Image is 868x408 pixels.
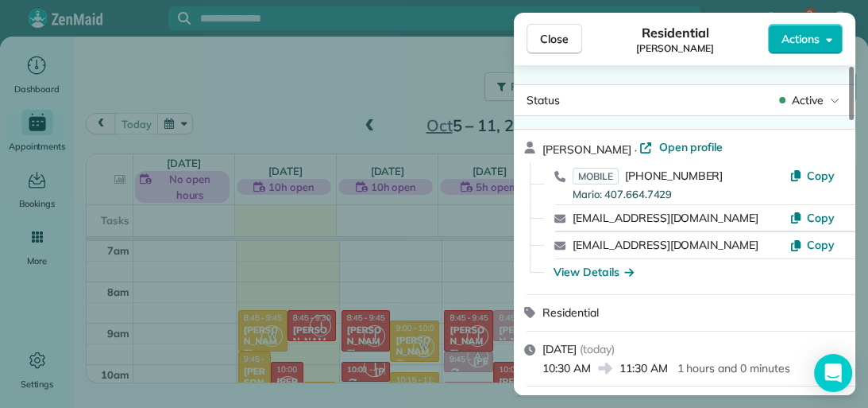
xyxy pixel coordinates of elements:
[573,211,758,225] a: [EMAIL_ADDRESS][DOMAIN_NAME]
[573,238,758,252] a: [EMAIL_ADDRESS][DOMAIN_NAME]
[636,42,714,55] span: [PERSON_NAME]
[573,168,619,185] span: MOBILE
[542,142,631,157] span: [PERSON_NAME]
[527,93,560,107] span: Status
[554,264,634,280] button: View Details
[789,210,835,226] button: Copy
[639,139,723,155] a: Open profile
[542,360,591,376] span: 10:30 AM
[542,342,577,356] span: [DATE]
[789,168,835,184] button: Copy
[619,360,668,376] span: 11:30 AM
[542,305,599,320] span: Residential
[573,187,789,203] div: Mario: 407.664.7429
[625,169,723,183] span: [PHONE_NUMBER]
[540,31,569,47] span: Close
[781,31,820,47] span: Actions
[642,23,709,42] span: Residential
[789,237,835,253] button: Copy
[814,354,852,392] div: Open Intercom Messenger
[677,360,789,376] p: 1 hours and 0 minutes
[807,211,835,225] span: Copy
[573,168,723,184] a: MOBILE[PHONE_NUMBER]
[792,92,824,108] span: Active
[658,139,723,155] span: Open profile
[807,238,835,252] span: Copy
[631,143,640,156] span: ·
[527,24,582,54] button: Close
[807,169,835,183] span: Copy
[580,342,615,356] span: ( today )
